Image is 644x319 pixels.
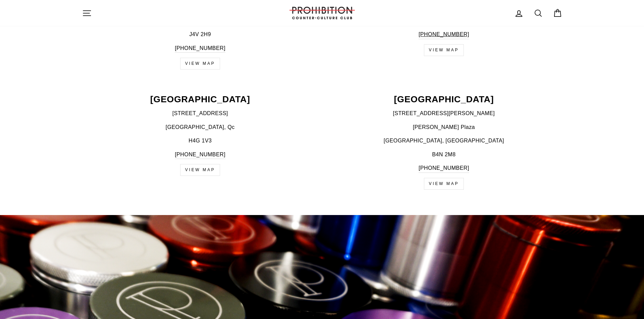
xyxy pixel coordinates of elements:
[180,58,220,70] a: VIEW MAP
[424,44,464,56] a: VIEW MAP
[424,178,464,190] a: VIEW MAP
[326,123,562,132] p: [PERSON_NAME] Plaza
[175,44,225,53] a: [PHONE_NUMBER]
[419,164,469,173] a: [PHONE_NUMBER]
[288,7,356,19] img: PROHIBITION COUNTER-CULTURE CLUB
[82,136,318,145] p: H4G 1V3
[326,109,562,118] p: [STREET_ADDRESS][PERSON_NAME]
[82,109,318,118] p: [STREET_ADDRESS]
[326,95,562,104] p: [GEOGRAPHIC_DATA]
[82,123,318,132] p: [GEOGRAPHIC_DATA], Qc
[419,31,469,37] span: [PHONE_NUMBER]
[175,150,225,159] a: [PHONE_NUMBER]
[82,30,318,39] p: J4V 2H9
[326,136,562,145] p: [GEOGRAPHIC_DATA], [GEOGRAPHIC_DATA]
[326,150,562,159] p: B4N 2M8
[82,95,318,104] p: [GEOGRAPHIC_DATA]
[180,164,220,176] a: VIEW MAP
